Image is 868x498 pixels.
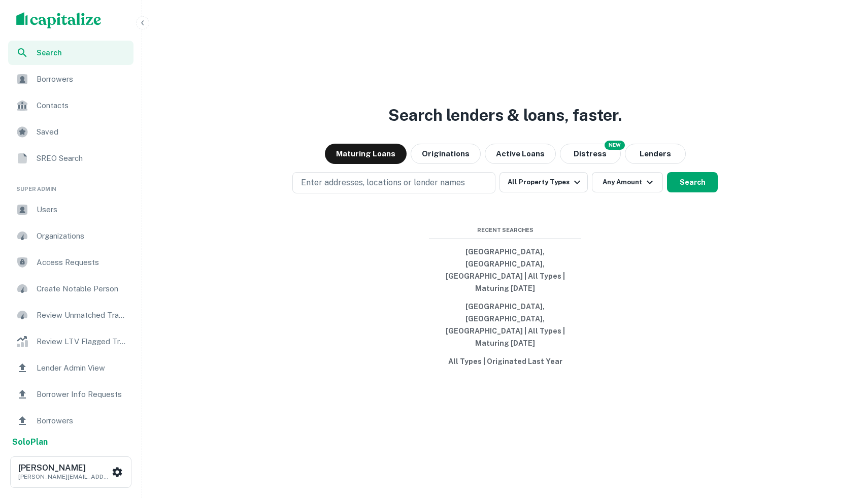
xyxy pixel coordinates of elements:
[8,146,133,171] a: SREO Search
[18,464,110,472] h6: [PERSON_NAME]
[388,103,622,127] h3: Search lenders & loans, faster.
[8,67,133,91] a: Borrowers
[499,172,588,192] button: All Property Types
[37,388,127,401] span: Borrower Info Requests
[8,382,133,407] a: Borrower Info Requests
[8,93,133,118] a: Contacts
[817,417,868,466] iframe: Chat Widget
[8,197,133,222] a: Users
[37,336,127,348] span: Review LTV Flagged Transactions
[8,277,133,301] a: Create Notable Person
[625,144,686,164] button: Lenders
[37,283,127,295] span: Create Notable Person
[8,250,133,275] a: Access Requests
[560,144,621,164] button: Search distressed loans with lien and other non-mortgage details.
[292,172,495,193] button: Enter addresses, locations or lender names
[37,47,127,58] span: Search
[37,415,127,427] span: Borrowers
[411,144,481,164] button: Originations
[485,144,556,164] button: Active Loans
[8,41,133,65] a: Search
[12,436,48,448] a: SoloPlan
[37,204,127,216] span: Users
[37,152,127,164] span: SREO Search
[16,12,102,28] img: capitalize-logo.png
[8,224,133,248] a: Organizations
[8,303,133,327] a: Review Unmatched Transactions
[429,243,581,297] button: [GEOGRAPHIC_DATA], [GEOGRAPHIC_DATA], [GEOGRAPHIC_DATA] | All Types | Maturing [DATE]
[429,226,581,235] span: Recent Searches
[325,144,407,164] button: Maturing Loans
[37,362,127,374] span: Lender Admin View
[37,73,127,85] span: Borrowers
[8,356,133,380] a: Lender Admin View
[37,309,127,321] span: Review Unmatched Transactions
[8,409,133,433] a: Borrowers
[37,99,127,112] span: Contacts
[8,173,133,197] li: Super Admin
[8,120,133,144] a: Saved
[429,352,581,371] button: All Types | Originated Last Year
[605,141,625,150] div: NEW
[12,437,48,447] strong: Solo Plan
[592,172,663,192] button: Any Amount
[301,177,465,189] p: Enter addresses, locations or lender names
[8,329,133,354] a: Review LTV Flagged Transactions
[37,230,127,242] span: Organizations
[667,172,718,192] button: Search
[37,256,127,269] span: Access Requests
[37,126,127,138] span: Saved
[10,456,131,488] button: [PERSON_NAME][PERSON_NAME][EMAIL_ADDRESS][PERSON_NAME][DOMAIN_NAME]
[429,297,581,352] button: [GEOGRAPHIC_DATA], [GEOGRAPHIC_DATA], [GEOGRAPHIC_DATA] | All Types | Maturing [DATE]
[18,472,110,481] p: [PERSON_NAME][EMAIL_ADDRESS][PERSON_NAME][DOMAIN_NAME]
